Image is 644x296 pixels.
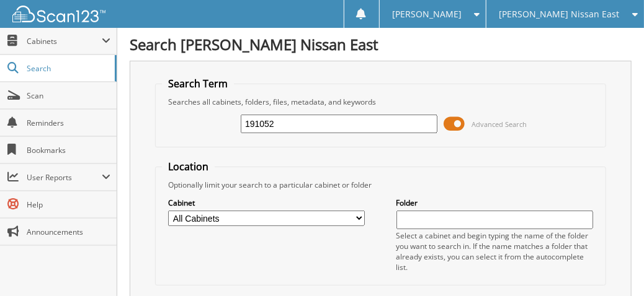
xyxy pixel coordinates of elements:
span: Bookmarks [27,145,110,155]
legend: Location [162,160,215,173]
span: [PERSON_NAME] [392,11,462,18]
span: [PERSON_NAME] Nissan East [499,11,620,18]
span: Advanced Search [472,120,527,129]
span: User Reports [27,172,102,183]
h1: Search [PERSON_NAME] Nissan East [130,34,632,54]
span: Reminders [27,118,110,128]
img: scan123-logo-white.svg [12,6,105,22]
div: Searches all cabinets, folders, files, metadata, and keywords [162,97,599,107]
span: Help [27,199,110,210]
label: Folder [396,198,593,208]
div: Optionally limit your search to a particular cabinet or folder [162,180,599,190]
label: Cabinet [168,198,365,208]
span: Scan [27,90,110,101]
span: Cabinets [27,36,102,46]
span: Announcements [27,227,110,237]
legend: Search Term [162,77,234,90]
span: Search [27,63,109,74]
iframe: Chat Widget [582,237,644,296]
div: Select a cabinet and begin typing the name of the folder you want to search in. If the name match... [396,230,593,272]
